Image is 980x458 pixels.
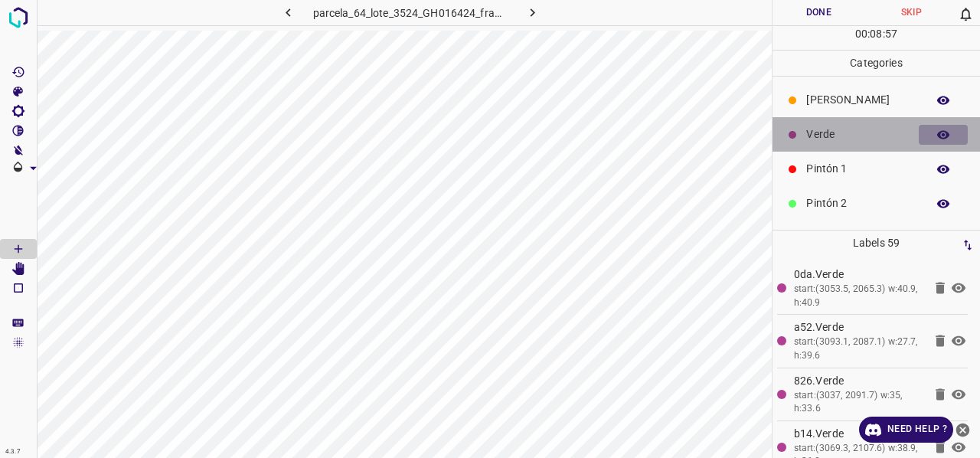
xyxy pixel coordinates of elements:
div: start:(3093.1, 2087.1) w:27.7, h:39.6 [794,335,923,362]
div: start:(3037, 2091.7) w:35, h:33.6 [794,389,923,416]
p: 57 [885,26,897,42]
div: Pintón 3 [773,221,980,255]
p: 08 [870,26,882,42]
p: [PERSON_NAME] [806,92,919,108]
div: [PERSON_NAME] [773,83,980,117]
p: Pintón 1 [806,161,919,177]
p: Pintón 2 [806,195,919,211]
button: close-help [953,417,972,443]
div: start:(3053.5, 2065.3) w:40.9, h:40.9 [794,283,923,309]
a: Need Help ? [859,417,953,443]
div: Pintón 2 [773,186,980,221]
p: Verde [806,126,919,142]
p: Labels 59 [777,231,975,256]
p: b14.Verde [794,426,923,442]
p: 826.Verde [794,373,923,389]
div: : : [855,26,897,50]
img: logo [5,4,32,31]
p: a52.Verde [794,319,923,335]
p: 0da.Verde [794,267,923,283]
div: Verde [773,117,980,152]
h6: parcela_64_lote_3524_GH016424_frame_00115_111244.jpg [313,4,508,25]
p: Categories [773,51,980,76]
div: Pintón 1 [773,152,980,186]
p: 00 [855,26,867,42]
div: 4.3.7 [2,446,24,458]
